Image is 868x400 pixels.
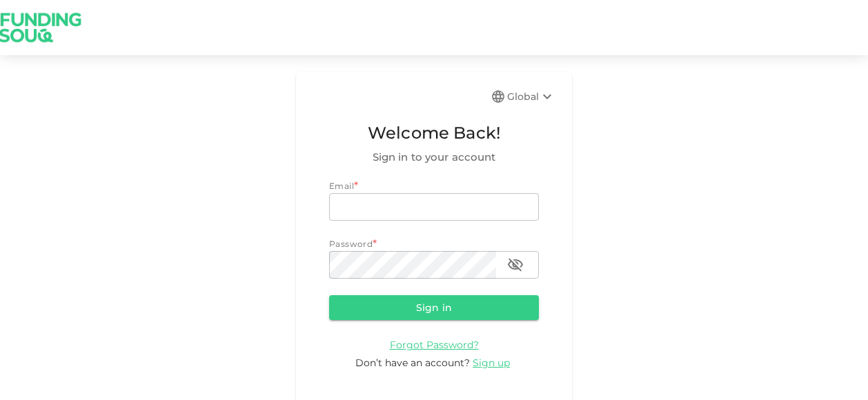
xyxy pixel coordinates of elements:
[329,193,539,221] input: email
[355,357,470,369] span: Don’t have an account?
[473,357,510,369] span: Sign up
[329,120,539,146] span: Welcome Back!
[390,339,479,351] span: Forgot Password?
[507,88,555,105] div: Global
[329,251,496,279] input: password
[329,295,539,320] button: Sign in
[329,239,373,249] span: Password
[390,338,479,351] a: Forgot Password?
[329,149,539,166] span: Sign in to your account
[329,181,354,191] span: Email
